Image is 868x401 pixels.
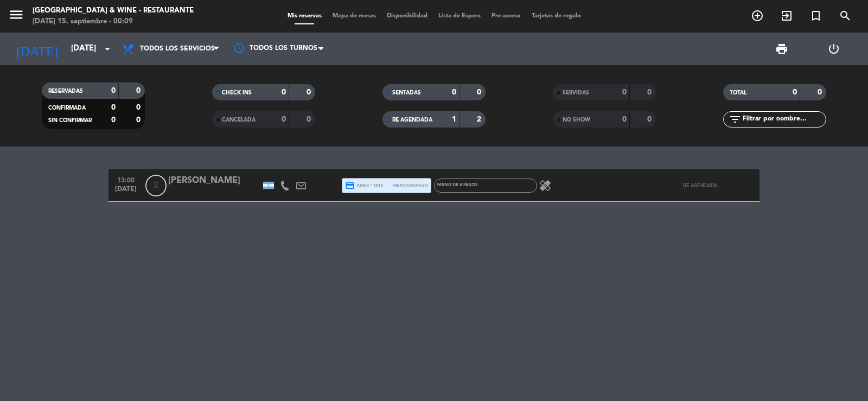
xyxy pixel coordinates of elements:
i: turned_in_not [809,9,822,22]
span: RE AGENDADA [392,117,432,123]
button: menu [8,7,24,27]
div: [DATE] 15. septiembre - 00:09 [33,16,194,27]
strong: 0 [647,116,654,123]
span: SERVIDAS [563,90,589,96]
i: exit_to_app [780,9,793,22]
i: [DATE] [8,37,66,61]
button: RE AGENDADA [673,175,727,196]
strong: 0 [452,88,456,96]
strong: 0 [282,88,286,96]
i: add_circle_outline [751,9,764,22]
i: credit_card [345,181,355,190]
span: RE AGENDADA [683,182,717,188]
span: SIN CONFIRMAR [48,118,92,123]
div: [GEOGRAPHIC_DATA] & Wine - Restaurante [33,5,194,16]
span: [DATE] [112,186,139,198]
i: healing [539,179,552,192]
strong: 0 [111,87,116,94]
span: Mapa de mesas [327,13,381,19]
strong: 0 [282,116,286,123]
span: Tarjetas de regalo [526,13,586,19]
span: Todos los servicios [140,45,215,53]
i: power_settings_new [827,42,840,55]
div: LOG OUT [808,33,860,65]
i: search [839,9,852,22]
input: Filtrar por nombre... [742,113,826,125]
span: NO SHOW [563,117,590,123]
span: amex * 8518 [345,181,383,190]
span: Lista de Espera [433,13,486,19]
span: CHECK INS [222,90,252,96]
span: 13:00 [112,173,139,186]
strong: 0 [477,88,483,96]
span: CONFIRMADA [48,105,86,111]
span: mercadopago [393,182,428,189]
strong: 0 [111,116,116,124]
i: menu [8,7,24,23]
div: [PERSON_NAME] [168,174,260,188]
strong: 0 [307,88,313,96]
span: 2 [145,175,167,196]
span: Pre-acceso [486,13,526,19]
strong: 2 [477,116,483,123]
span: Mis reservas [282,13,327,19]
strong: 0 [622,116,627,123]
strong: 0 [307,116,313,123]
strong: 0 [793,88,797,96]
span: TOTAL [730,90,746,96]
strong: 0 [622,88,627,96]
strong: 0 [111,104,116,111]
i: arrow_drop_down [101,42,114,55]
strong: 0 [647,88,654,96]
span: RESERVADAS [48,88,83,94]
strong: 0 [136,116,143,124]
strong: 0 [136,87,143,94]
span: MENÚ DE 4 PASOS [437,183,478,187]
span: SENTADAS [392,90,421,96]
strong: 0 [818,88,824,96]
span: CANCELADA [222,117,256,123]
span: Disponibilidad [381,13,433,19]
i: filter_list [729,113,742,126]
span: print [775,42,788,55]
strong: 1 [452,116,456,123]
strong: 0 [136,104,143,111]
